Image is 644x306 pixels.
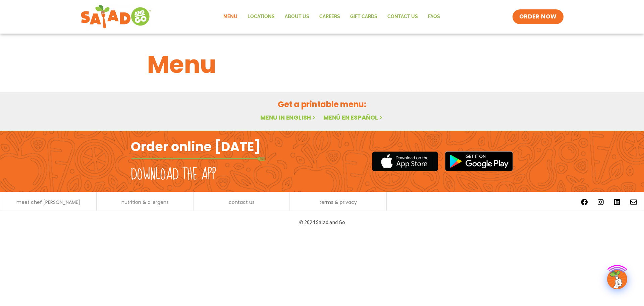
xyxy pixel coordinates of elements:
a: Menu [218,9,243,25]
a: ORDER NOW [513,9,563,24]
a: Careers [314,9,345,25]
h2: Get a printable menu: [147,98,497,110]
h2: Order online [DATE] [131,138,261,155]
img: new-SAG-logo-768×292 [80,3,151,30]
img: fork [131,157,265,161]
a: Contact Us [382,9,423,25]
a: contact us [229,200,255,205]
a: meet chef [PERSON_NAME] [16,200,80,205]
a: FAQs [423,9,445,25]
a: Menú en español [323,113,384,122]
img: appstore [372,150,438,172]
span: ORDER NOW [519,13,557,21]
a: About Us [280,9,314,25]
a: Locations [243,9,280,25]
a: GIFT CARDS [345,9,382,25]
a: Menu in English [260,113,317,122]
p: © 2024 Salad and Go [134,218,510,227]
a: terms & privacy [319,200,357,205]
a: nutrition & allergens [121,200,169,205]
nav: Menu [218,9,445,25]
img: google_play [445,151,513,171]
h1: Menu [147,46,497,83]
h2: Download the app [131,165,216,184]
